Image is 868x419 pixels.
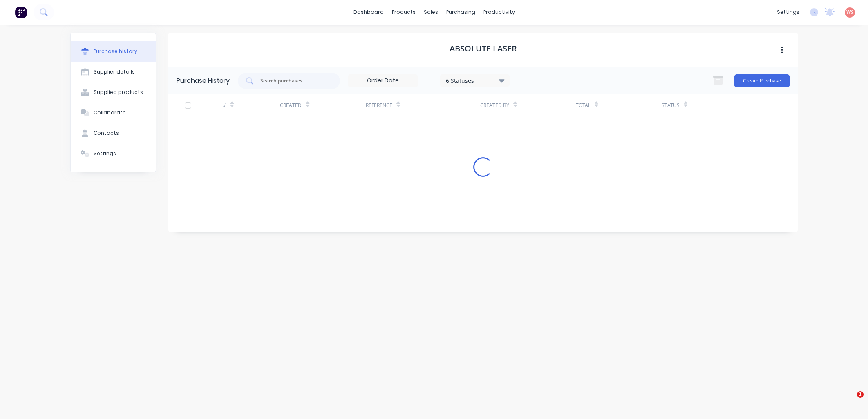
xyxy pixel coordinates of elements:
[349,75,417,87] input: Order Date
[223,102,226,109] div: #
[840,391,860,411] iframe: Intercom live chat
[94,89,143,96] div: Supplied products
[420,6,442,18] div: sales
[773,6,803,18] div: settings
[94,68,135,76] div: Supplier details
[734,74,790,87] button: Create Purchase
[280,102,302,109] div: Created
[857,391,864,398] span: 1
[479,6,519,18] div: productivity
[177,76,230,86] div: Purchase History
[94,150,116,157] div: Settings
[388,6,420,18] div: products
[94,48,137,55] div: Purchase history
[480,102,509,109] div: Created By
[846,9,854,16] span: WS
[450,44,517,53] h1: Absolute Laser
[260,77,327,85] input: Search purchases...
[71,41,156,62] button: Purchase history
[71,103,156,123] button: Collaborate
[94,129,119,137] div: Contacts
[71,62,156,82] button: Supplier details
[662,102,680,109] div: Status
[576,102,591,109] div: Total
[366,102,392,109] div: Reference
[94,109,126,116] div: Collaborate
[349,6,388,18] a: dashboard
[71,143,156,164] button: Settings
[446,76,504,85] div: 6 Statuses
[71,123,156,143] button: Contacts
[442,6,479,18] div: purchasing
[15,6,27,18] img: Factory
[71,82,156,103] button: Supplied products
